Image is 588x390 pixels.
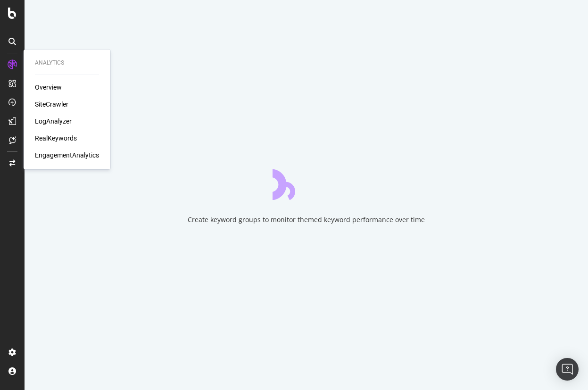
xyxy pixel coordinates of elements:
[35,100,68,109] a: SiteCrawler
[35,83,62,92] a: Overview
[35,59,99,67] div: Analytics
[35,133,77,143] a: RealKeywords
[35,150,99,160] a: EngagementAnalytics
[273,166,340,200] div: animation
[188,215,425,224] div: Create keyword groups to monitor themed keyword performance over time
[556,358,579,381] div: Open Intercom Messenger
[35,116,72,126] a: LogAnalyzer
